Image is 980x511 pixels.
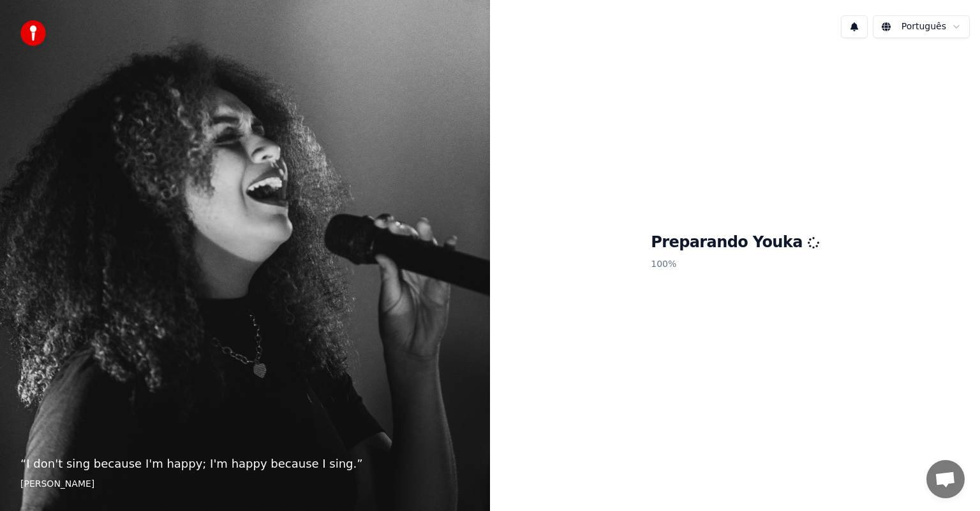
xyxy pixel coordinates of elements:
p: “ I don't sing because I'm happy; I'm happy because I sing. ” [20,455,470,473]
p: 100 % [651,253,819,276]
img: youka [20,20,46,46]
footer: [PERSON_NAME] [20,478,470,491]
h1: Preparando Youka [651,233,819,253]
a: Bate-papo aberto [926,460,965,498]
